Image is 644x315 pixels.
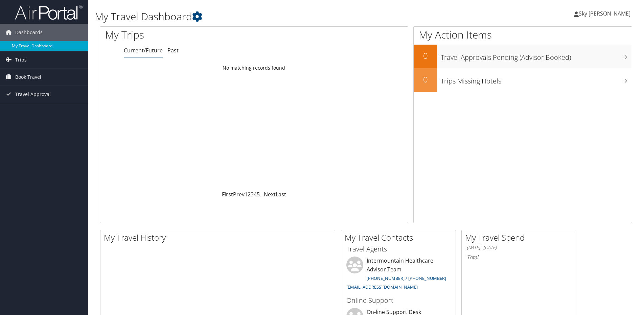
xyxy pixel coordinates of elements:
[574,3,637,24] a: Sky [PERSON_NAME]
[245,191,248,198] a: 1
[414,50,437,62] h2: 0
[222,191,233,198] a: First
[414,28,632,42] h1: My Action Items
[15,69,41,86] span: Book Travel
[15,51,27,68] span: Trips
[105,28,275,42] h1: My Trips
[441,73,632,86] h3: Trips Missing Hotels
[257,191,260,198] a: 5
[414,45,632,68] a: 0Travel Approvals Pending (Advisor Booked)
[343,257,454,293] li: Intermountain Healthcare Advisor Team
[414,74,437,85] h2: 0
[345,232,456,243] h2: My Travel Contacts
[233,191,245,198] a: Prev
[248,191,251,198] a: 2
[276,191,286,198] a: Last
[467,244,571,251] h6: [DATE] - [DATE]
[465,232,576,243] h2: My Travel Spend
[95,9,456,24] h1: My Travel Dashboard
[467,253,571,261] h6: Total
[15,24,43,41] span: Dashboards
[414,68,632,92] a: 0Trips Missing Hotels
[260,191,264,198] span: …
[579,10,630,17] span: Sky [PERSON_NAME]
[441,49,632,62] h3: Travel Approvals Pending (Advisor Booked)
[264,191,276,198] a: Next
[15,4,83,20] img: airportal-logo.png
[367,275,446,281] a: [PHONE_NUMBER] / [PHONE_NUMBER]
[167,47,179,54] a: Past
[346,244,451,254] h3: Travel Agents
[346,296,451,305] h3: Online Support
[100,62,408,74] td: No matching records found
[251,191,254,198] a: 3
[15,86,51,103] span: Travel Approval
[254,191,257,198] a: 4
[104,232,335,243] h2: My Travel History
[124,47,163,54] a: Current/Future
[346,284,418,290] a: [EMAIL_ADDRESS][DOMAIN_NAME]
